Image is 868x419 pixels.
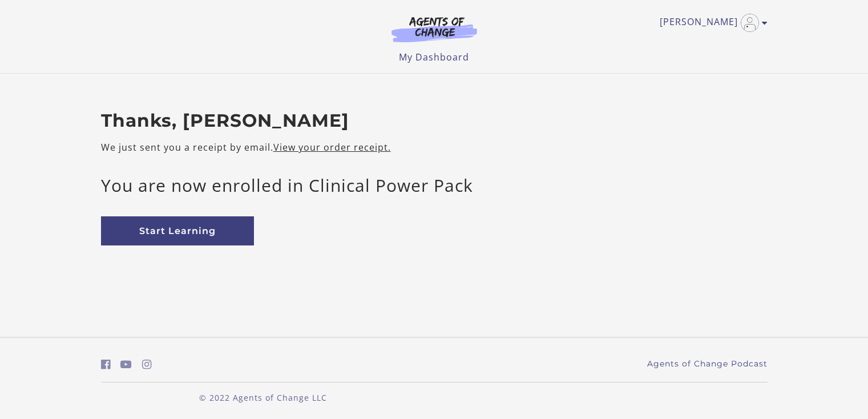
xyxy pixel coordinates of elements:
i: https://www.facebook.com/groups/aswbtestprep (Open in a new window) [101,359,111,370]
p: © 2022 Agents of Change LLC [101,392,425,404]
a: https://www.youtube.com/c/AgentsofChangeTestPrepbyMeaganMitchell (Open in a new window) [120,356,132,373]
i: https://www.instagram.com/agentsofchangeprep/ (Open in a new window) [142,359,152,370]
p: We just sent you a receipt by email. [101,140,768,154]
a: My Dashboard [399,51,469,63]
img: Agents of Change Logo [380,16,489,42]
a: https://www.facebook.com/groups/aswbtestprep (Open in a new window) [101,356,111,373]
p: You are now enrolled in Clinical Power Pack [101,172,768,198]
h2: Thanks, [PERSON_NAME] [101,110,768,132]
a: Agents of Change Podcast [647,358,768,370]
a: View your order receipt. [273,141,391,154]
i: https://www.youtube.com/c/AgentsofChangeTestPrepbyMeaganMitchell (Open in a new window) [120,359,132,370]
a: Toggle menu [660,14,762,32]
a: Start Learning [101,216,254,245]
a: https://www.instagram.com/agentsofchangeprep/ (Open in a new window) [142,356,152,373]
